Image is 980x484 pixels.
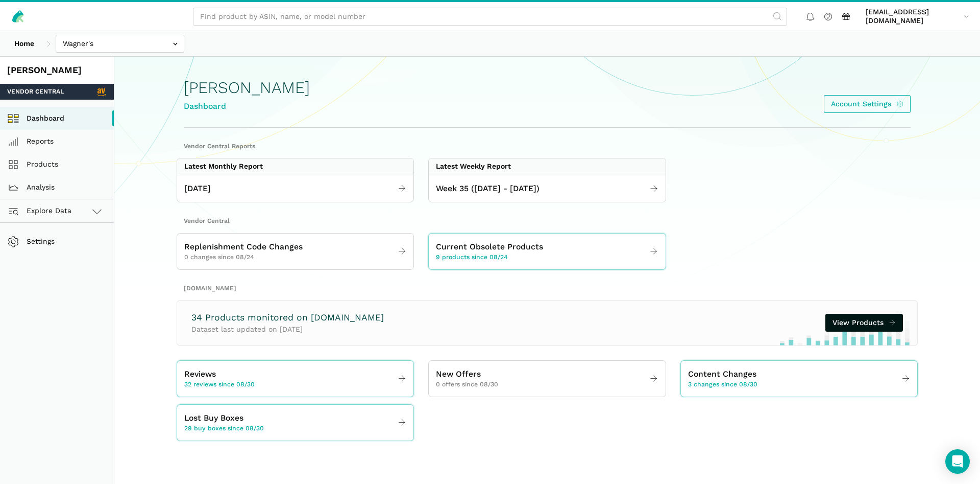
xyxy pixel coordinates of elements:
span: [EMAIL_ADDRESS][DOMAIN_NAME] [866,8,960,26]
a: Replenishment Code Changes 0 changes since 08/24 [177,237,413,266]
span: [DATE] [184,182,211,195]
a: Home [7,35,41,53]
p: Dataset last updated on [DATE] [191,324,384,335]
a: Current Obsolete Products 9 products since 08/24 [429,237,665,266]
span: View Products [832,317,884,328]
a: New Offers 0 offers since 08/30 [429,364,665,393]
div: [PERSON_NAME] [7,64,107,77]
a: [DATE] [177,179,413,199]
span: Explore Data [11,205,71,217]
div: Latest Monthly Report [184,162,263,171]
a: Account Settings [824,95,911,113]
span: Current Obsolete Products [436,241,543,253]
h1: [PERSON_NAME] [184,79,310,97]
span: Replenishment Code Changes [184,241,303,253]
span: New Offers [436,368,481,381]
span: Reviews [184,368,216,381]
input: Find product by ASIN, name, or model number [193,8,787,26]
a: View Products [825,314,903,332]
h2: [DOMAIN_NAME] [184,284,911,293]
span: Content Changes [688,368,756,381]
input: Wagner's [56,35,184,53]
span: Week 35 ([DATE] - [DATE]) [436,182,540,195]
span: 0 offers since 08/30 [436,380,498,389]
span: 32 reviews since 08/30 [184,380,255,389]
h2: Vendor Central [184,217,911,226]
div: Open Intercom Messenger [945,449,970,474]
span: 0 changes since 08/24 [184,253,254,262]
div: Dashboard [184,100,310,113]
a: Reviews 32 reviews since 08/30 [177,364,413,393]
a: Content Changes 3 changes since 08/30 [681,364,917,393]
span: 3 changes since 08/30 [688,380,757,389]
a: Lost Buy Boxes 29 buy boxes since 08/30 [177,408,413,437]
span: Lost Buy Boxes [184,412,243,425]
h3: 34 Products monitored on [DOMAIN_NAME] [191,311,384,324]
a: Week 35 ([DATE] - [DATE]) [429,179,665,199]
a: [EMAIL_ADDRESS][DOMAIN_NAME] [862,6,973,27]
span: 9 products since 08/24 [436,253,508,262]
span: 29 buy boxes since 08/30 [184,424,264,433]
div: Latest Weekly Report [436,162,511,171]
span: Vendor Central [7,87,64,97]
h2: Vendor Central Reports [184,142,911,151]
